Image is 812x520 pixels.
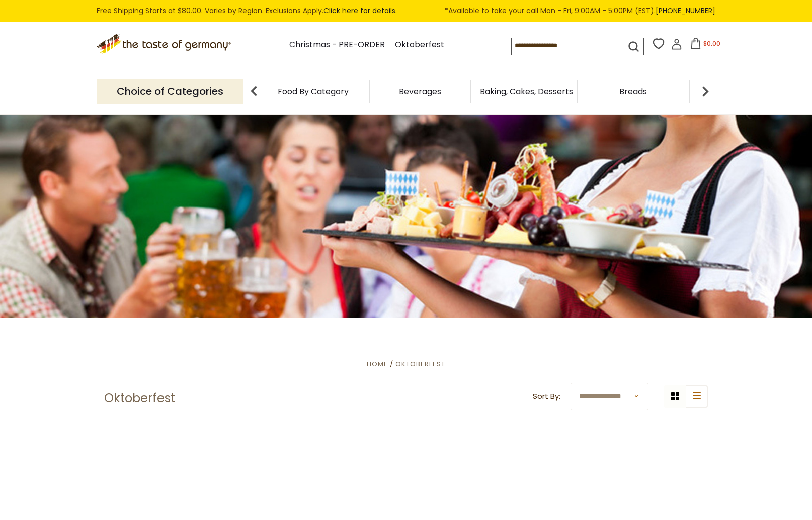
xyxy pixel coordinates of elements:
a: Breads [619,88,647,95]
label: Sort By: [533,390,560,403]
div: Free Shipping Starts at $80.00. Varies by Region. Exclusions Apply. [97,5,715,17]
a: Home [367,359,388,369]
p: Choice of Categories [97,79,243,104]
a: Food By Category [278,88,349,95]
a: Oktoberfest [395,38,444,52]
img: next arrow [695,81,715,101]
a: Beverages [399,88,441,95]
span: $0.00 [703,39,720,48]
span: *Available to take your call Mon - Fri, 9:00AM - 5:00PM (EST). [445,5,715,17]
a: Click here for details. [323,6,397,16]
a: Christmas - PRE-ORDER [289,38,385,52]
a: [PHONE_NUMBER] [656,6,715,16]
a: Oktoberfest [395,359,445,369]
a: Baking, Cakes, Desserts [480,88,573,95]
button: $0.00 [684,38,727,53]
img: previous arrow [244,81,264,101]
h1: Oktoberfest [104,391,175,406]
